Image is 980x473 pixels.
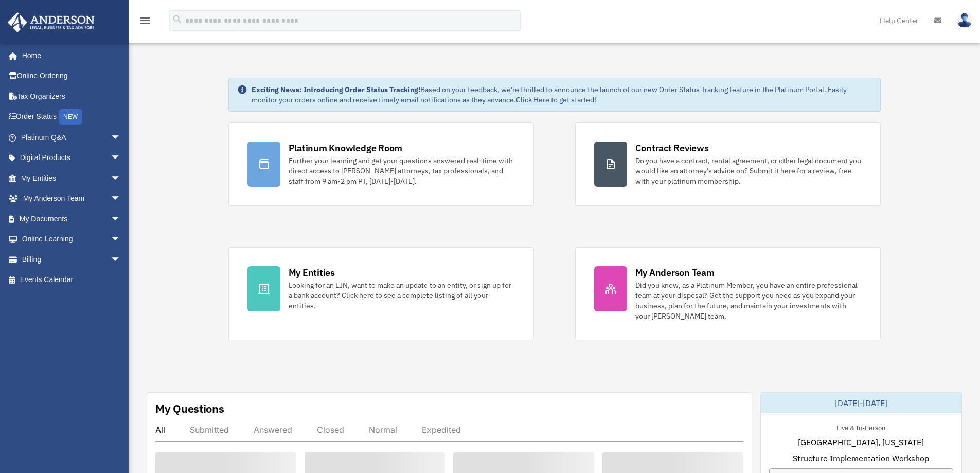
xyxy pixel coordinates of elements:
a: My Documentsarrow_drop_down [7,208,136,229]
div: Looking for an EIN, want to make an update to an entity, or sign up for a bank account? Click her... [289,280,515,311]
div: My Entities [289,266,335,279]
a: My Entities Looking for an EIN, want to make an update to an entity, or sign up for a bank accoun... [228,247,534,340]
i: search [172,14,183,25]
a: Click Here to get started! [516,95,596,104]
div: Do you have a contract, rental agreement, or other legal document you would like an attorney's ad... [635,155,862,186]
div: Platinum Knowledge Room [289,142,403,154]
img: Anderson Advisors Platinum Portal [5,12,98,32]
a: Home [7,45,131,66]
a: Digital Productsarrow_drop_down [7,148,136,168]
a: Platinum Knowledge Room Further your learning and get your questions answered real-time with dire... [228,122,534,206]
span: arrow_drop_down [111,188,131,209]
div: Expedited [422,425,461,435]
span: arrow_drop_down [111,249,131,270]
div: Based on your feedback, we're thrilled to announce the launch of our new Order Status Tracking fe... [252,84,872,105]
div: Contract Reviews [635,142,709,154]
span: [GEOGRAPHIC_DATA], [US_STATE] [798,436,924,448]
span: Structure Implementation Workshop [793,452,929,464]
a: Tax Organizers [7,86,136,107]
a: menu [139,18,151,27]
div: Submitted [190,425,229,435]
div: Closed [317,425,344,435]
a: My Anderson Teamarrow_drop_down [7,188,136,209]
div: Did you know, as a Platinum Member, you have an entire professional team at your disposal? Get th... [635,280,862,321]
img: User Pic [957,13,972,28]
i: menu [139,14,151,27]
div: My Questions [155,401,224,416]
div: Answered [254,425,292,435]
strong: Exciting News: Introducing Order Status Tracking! [252,85,420,94]
a: Events Calendar [7,270,136,290]
a: Platinum Q&Aarrow_drop_down [7,127,136,148]
span: arrow_drop_down [111,229,131,250]
div: My Anderson Team [635,266,715,279]
div: NEW [59,109,82,125]
span: arrow_drop_down [111,127,131,148]
div: All [155,425,165,435]
a: Online Ordering [7,66,136,86]
span: arrow_drop_down [111,148,131,169]
a: Order StatusNEW [7,107,136,128]
div: Normal [369,425,397,435]
div: Live & In-Person [828,422,894,432]
div: Further your learning and get your questions answered real-time with direct access to [PERSON_NAM... [289,155,515,186]
span: arrow_drop_down [111,208,131,230]
a: My Entitiesarrow_drop_down [7,168,136,188]
a: Contract Reviews Do you have a contract, rental agreement, or other legal document you would like... [575,122,881,206]
a: Billingarrow_drop_down [7,249,136,270]
a: My Anderson Team Did you know, as a Platinum Member, you have an entire professional team at your... [575,247,881,340]
a: Online Learningarrow_drop_down [7,229,136,250]
span: arrow_drop_down [111,168,131,189]
div: [DATE]-[DATE] [761,393,961,413]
